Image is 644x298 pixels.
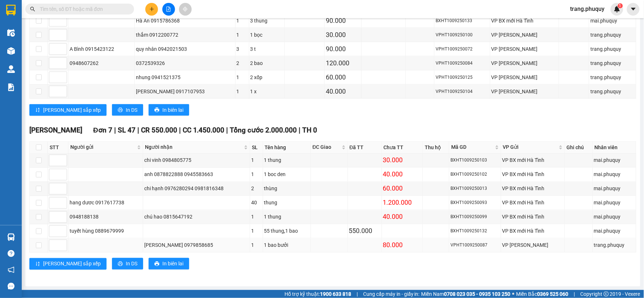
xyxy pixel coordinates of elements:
[284,290,351,298] span: Hỗ trợ kỹ thuật:
[250,45,284,53] div: 3 t
[70,143,136,151] span: Người gửi
[627,3,640,16] button: caret-down
[491,45,558,53] div: VP [PERSON_NAME]
[179,3,192,16] button: aim
[251,171,261,179] div: 1
[112,104,143,116] button: printerIn DS
[145,143,242,151] span: Người nhận
[436,74,489,81] div: VPHT1009250125
[136,45,234,53] div: quy nhân 0942021503
[326,72,360,82] div: 60.000
[112,258,143,270] button: printerIn DS
[237,87,248,95] div: 1
[136,17,234,25] div: Hà An 0915786368
[594,199,635,207] div: mai.phuquy
[326,58,360,68] div: 120.000
[435,28,490,42] td: VPHT1009250100
[118,126,136,134] span: SL 47
[502,213,564,221] div: VP BX mới Hà Tĩnh
[490,85,559,99] td: VP Hà Huy Tập
[590,17,635,25] div: mai.phuquy
[501,196,565,210] td: VP BX mới Hà Tĩnh
[264,213,309,221] div: 1 thung
[502,199,564,207] div: VP BX mới Hà Tĩnh
[449,168,501,182] td: BXHT1009250102
[313,143,340,151] span: ĐC Giao
[383,198,422,208] div: 1.200.000
[264,185,309,193] div: thùng
[594,171,635,179] div: mai.phuquy
[48,142,68,154] th: STT
[451,143,493,151] span: Mã GD
[590,59,635,67] div: trang.phuquy
[436,46,489,53] div: VPHT1009250072
[251,156,261,164] div: 1
[590,31,635,39] div: trang.phuquy
[264,241,309,249] div: 1 bao bưởi
[594,185,635,193] div: mai.phuquy
[594,241,635,249] div: trang.phuquy
[70,59,133,67] div: 0948607262
[491,17,558,25] div: VP BX mới Hà Tĩnh
[70,199,142,207] div: hang dươc 0917617738
[502,227,564,235] div: VP BX mới Hà Tĩnh
[435,85,490,99] td: VPHT1009250104
[250,87,284,95] div: 1 x
[326,86,360,97] div: 40.000
[382,142,423,154] th: Chưa TT
[144,213,249,221] div: chú hao 0815647192
[449,196,501,210] td: BXHT1009250093
[43,260,101,268] span: [PERSON_NAME] sắp xếp
[162,3,175,16] button: file-add
[326,16,360,26] div: 90.000
[183,7,188,12] span: aim
[154,107,159,113] span: printer
[149,7,154,12] span: plus
[251,185,261,193] div: 2
[144,156,249,164] div: chi vinh 0984805775
[303,126,317,134] span: TH 0
[29,258,107,270] button: sort-ascending[PERSON_NAME] sắp xếp
[450,200,499,207] div: BXHT1009250093
[490,70,559,85] td: VP Hà Huy Tập
[126,260,137,268] span: In DS
[136,73,234,81] div: nhung 0941521375
[501,224,565,238] td: VP BX mới Hà Tĩnh
[537,291,569,297] strong: 0369 525 060
[490,14,559,28] td: VP BX mới Hà Tĩnh
[502,241,564,249] div: VP [PERSON_NAME]
[162,106,183,114] span: In biên lai
[383,240,422,250] div: 80.000
[357,290,358,298] span: |
[590,73,635,81] div: trang.phuquy
[237,17,248,25] div: 1
[574,290,575,298] span: |
[449,238,501,253] td: VPHT1009250087
[491,87,558,95] div: VP [PERSON_NAME]
[250,59,284,67] div: 2 bao
[29,104,107,116] button: sort-ascending[PERSON_NAME] sắp xếp
[594,227,635,235] div: mai.phuquy
[250,31,284,39] div: 1 bọc
[118,261,123,267] span: printer
[326,30,360,40] div: 30.000
[450,185,499,192] div: BXHT1009250013
[383,212,422,222] div: 40.000
[630,6,637,12] span: caret-down
[93,126,112,134] span: Đơn 7
[491,59,558,67] div: VP [PERSON_NAME]
[501,182,565,196] td: VP BX mới Hà Tĩnh
[435,70,490,85] td: VPHT1009250125
[251,227,261,235] div: 1
[593,142,636,154] th: Nhân viên
[590,45,635,53] div: trang.phuquy
[436,17,489,24] div: BXHT1009250133
[423,142,449,154] th: Thu hộ
[450,242,499,249] div: VPHT1009250087
[40,5,125,13] input: Tìm tên, số ĐT hoặc mã đơn
[435,42,490,56] td: VPHT1009250072
[502,171,564,179] div: VP BX mới Hà Tĩnh
[70,227,142,235] div: tuyết hùng 0889679999
[450,228,499,235] div: BXHT1009250132
[136,87,234,95] div: [PERSON_NAME] 0917107953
